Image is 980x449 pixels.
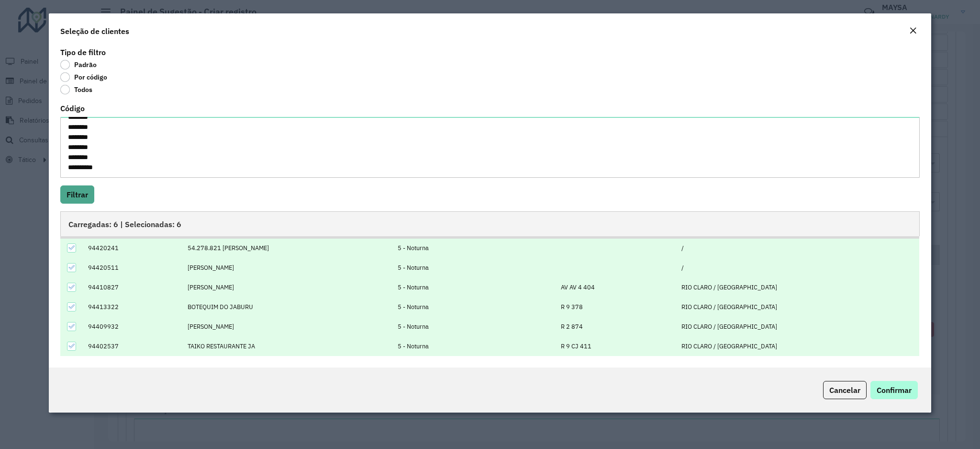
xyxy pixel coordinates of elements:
td: 94413322 [83,297,183,317]
label: Tipo de filtro [60,46,106,58]
td: [PERSON_NAME] [183,317,393,336]
td: 94410827 [83,277,183,297]
td: [PERSON_NAME] [183,258,393,277]
button: Confirmar [870,381,918,399]
td: RIO CLARO / [GEOGRAPHIC_DATA] [676,297,919,317]
span: Confirmar [877,385,912,395]
td: TAIKO RESTAURANTE JA [183,336,393,356]
button: Cancelar [823,381,867,399]
h4: Seleção de clientes [60,25,129,37]
td: R 2 874 [556,317,676,336]
button: Filtrar [60,185,94,204]
td: RIO CLARO / [GEOGRAPHIC_DATA] [676,336,919,356]
label: Padrão [60,60,97,69]
td: 94420511 [83,258,183,277]
td: 5 - Noturna [393,336,556,356]
td: / [676,239,919,258]
label: Todos [60,85,92,94]
td: RIO CLARO / [GEOGRAPHIC_DATA] [676,317,919,336]
td: 94409932 [83,317,183,336]
label: Por código [60,72,107,82]
td: R 9 CJ 411 [556,336,676,356]
button: Close [906,25,920,37]
td: AV AV 4 404 [556,277,676,297]
td: 5 - Noturna [393,297,556,317]
span: Cancelar [829,385,860,395]
td: 5 - Noturna [393,258,556,277]
td: 5 - Noturna [393,277,556,297]
td: 5 - Noturna [393,317,556,336]
td: BOTEQUIM DO JABURU [183,297,393,317]
td: 54.278.821 [PERSON_NAME] [183,239,393,258]
td: R 9 378 [556,297,676,317]
td: 5 - Noturna [393,239,556,258]
div: Carregadas: 6 | Selecionadas: 6 [60,211,919,236]
td: RIO CLARO / [GEOGRAPHIC_DATA] [676,277,919,297]
td: 94402537 [83,336,183,356]
td: 94420241 [83,239,183,258]
td: [PERSON_NAME] [183,277,393,297]
em: Fechar [909,27,917,35]
td: / [676,258,919,277]
label: Código [60,103,85,114]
